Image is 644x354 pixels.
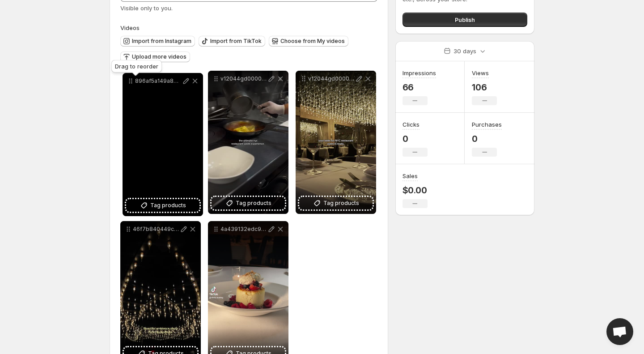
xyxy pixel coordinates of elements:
span: Tag products [236,199,271,208]
h3: Clicks [402,120,419,129]
a: Open chat [606,318,633,345]
p: 66 [402,82,436,93]
div: 896af5a149a8418d92565fb3df86532d 2Tag products [123,73,203,216]
span: Upload more videos [132,53,186,60]
span: Visible only to you. [120,4,173,12]
span: Choose from My videos [280,38,345,45]
button: Choose from My videos [269,36,348,47]
button: Import from Instagram [120,36,195,47]
p: $0.00 [402,185,428,196]
p: v12044gd0000d2d16onog65mi8vn1b6g 2 [220,75,267,82]
span: Import from TikTok [210,38,262,45]
h3: Views [472,68,489,77]
p: 896af5a149a8418d92565fb3df86532d 2 [135,77,182,85]
div: v12044gd0000d2d1k7vog65ijbds13tgTag products [296,71,376,214]
span: Publish [455,15,475,24]
button: Upload more videos [120,51,190,62]
p: 4a439132edc945b0ba3563a1ce498701 [220,226,267,233]
p: 30 days [453,47,476,55]
button: Publish [402,13,527,27]
span: Tag products [150,201,186,210]
p: 0 [472,133,502,144]
p: 0 [402,133,428,144]
span: Import from Instagram [132,38,191,45]
p: 46f7b840449c4ff2b32b995a7c3f5c07 3 [133,226,179,233]
button: Import from TikTok [199,36,265,47]
button: Tag products [126,199,199,212]
p: v12044gd0000d2d1k7vog65ijbds13tg [308,75,355,82]
button: Tag products [299,197,373,209]
span: Tag products [323,199,359,208]
span: Videos [120,24,140,31]
h3: Sales [402,171,418,180]
h3: Purchases [472,120,502,129]
button: Tag products [212,197,285,209]
h3: Impressions [402,68,436,77]
p: 106 [472,82,497,93]
div: v12044gd0000d2d16onog65mi8vn1b6g 2Tag products [208,71,288,214]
